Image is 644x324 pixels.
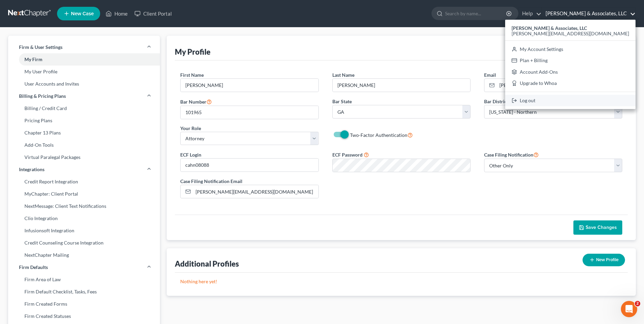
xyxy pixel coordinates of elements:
a: Firm Created Forms [8,298,160,310]
a: Plan + Billing [505,55,636,66]
a: Client Portal [131,7,175,20]
a: Chapter 13 Plans [8,127,160,139]
a: Credit Counseling Course Integration [8,237,160,249]
a: Billing / Credit Card [8,102,160,114]
label: ECF Password [332,151,363,158]
a: Firm Defaults [8,261,160,273]
span: Firm & User Settings [19,44,62,51]
button: Save Changes [573,220,622,235]
a: Billing & Pricing Plans [8,90,160,102]
span: 2 [635,301,640,306]
label: Bar District [484,98,509,105]
span: Email [484,72,496,78]
a: Virtual Paralegal Packages [8,151,160,163]
label: Bar State [332,98,352,105]
a: Account Add-Ons [505,66,636,78]
span: Save Changes [586,224,617,230]
span: [PERSON_NAME][EMAIL_ADDRESS][DOMAIN_NAME] [512,31,629,36]
input: Enter notification email.. [193,185,318,198]
input: # [181,106,318,119]
a: Integrations [8,163,160,176]
a: Help [519,7,541,20]
input: Enter ecf login... [181,159,318,172]
div: [PERSON_NAME] & Associates, LLC [505,20,636,109]
label: Case Filing Notification Email [180,178,242,185]
a: Firm Created Statuses [8,310,160,322]
strong: [PERSON_NAME] & Associates, LLC [512,25,587,31]
a: User Accounts and Invites [8,78,160,90]
span: Firm Defaults [19,264,48,271]
a: Firm Default Checklist, Tasks, Fees [8,286,160,298]
a: Home [102,7,131,20]
a: Clio Integration [8,212,160,224]
input: Enter last name... [333,79,470,92]
span: New Case [71,11,94,16]
span: Last Name [332,72,354,78]
div: My Profile [175,47,210,57]
span: Your Role [180,125,201,131]
a: Upgrade to Whoa [505,78,636,89]
p: Nothing here yet! [180,278,622,285]
a: Log out [505,95,636,106]
span: Integrations [19,166,44,173]
span: Billing & Pricing Plans [19,93,66,100]
iframe: Intercom live chat [621,301,637,317]
a: NextMessage: Client Text Notifications [8,200,160,212]
label: ECF Login [180,151,201,158]
a: My Account Settings [505,43,636,55]
a: Firm & User Settings [8,41,160,53]
a: MyChapter: Client Portal [8,188,160,200]
div: Additional Profiles [175,259,239,269]
a: Add-On Tools [8,139,160,151]
a: NextChapter Mailing [8,249,160,261]
input: Search by name... [445,7,507,20]
a: Firm Area of Law [8,273,160,286]
input: Enter email... [497,79,622,92]
span: Two-Factor Authentication [350,132,407,138]
button: New Profile [583,254,625,266]
a: Infusionsoft Integration [8,224,160,237]
span: First Name [180,72,204,78]
a: Credit Report Integration [8,176,160,188]
a: Pricing Plans [8,114,160,127]
a: [PERSON_NAME] & Associates, LLC [542,7,636,20]
input: Enter first name... [181,79,318,92]
a: My User Profile [8,66,160,78]
label: Case Filing Notification [484,150,539,159]
label: Bar Number [180,97,212,106]
a: My Firm [8,53,160,66]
